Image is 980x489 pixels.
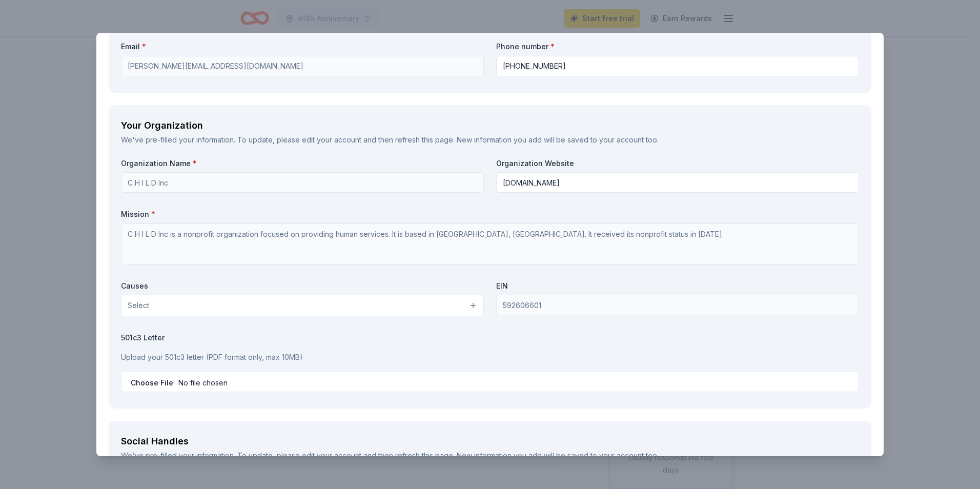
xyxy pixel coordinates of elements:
span: Select [128,299,149,312]
p: Upload your 501c3 letter (PDF format only, max 10MB) [121,351,859,363]
label: Phone number [496,42,859,52]
label: Organization Name [121,158,484,169]
div: Social Handles [121,433,859,450]
a: edit your account [302,451,361,460]
label: Organization Website [496,158,859,169]
div: We've pre-filled your information. To update, please and then refresh this page. New information ... [121,134,859,146]
div: We've pre-filled your information. To update, please and then refresh this page. New information ... [121,450,859,462]
label: EIN [496,281,859,291]
textarea: C H I L D Inc is a nonprofit organization focused on providing human services. It is based in [GE... [121,223,859,264]
label: Email [121,42,484,52]
a: edit your account [302,135,361,144]
div: Your Organization [121,117,859,134]
button: Select [121,295,484,316]
label: Causes [121,281,484,291]
label: Mission [121,209,859,219]
label: 501c3 Letter [121,333,859,343]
